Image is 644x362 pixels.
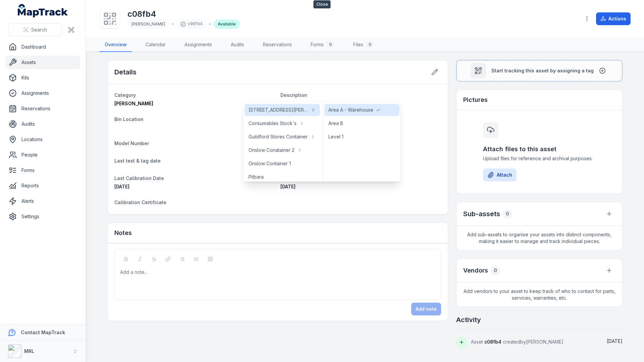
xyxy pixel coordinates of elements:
span: Close [314,0,331,8]
span: Area B [328,120,343,127]
span: Consumables Stock's [249,120,297,127]
span: [STREET_ADDRESS][PERSON_NAME] [249,107,308,113]
span: Pilbara [249,174,264,180]
span: Level 1 [328,133,343,140]
span: Area A - Warehouse [328,107,373,113]
span: Guildford Stores Container [249,133,308,140]
span: Onslow Container 1 [249,160,291,167]
span: Onslow Conatainer 2 [249,147,294,154]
